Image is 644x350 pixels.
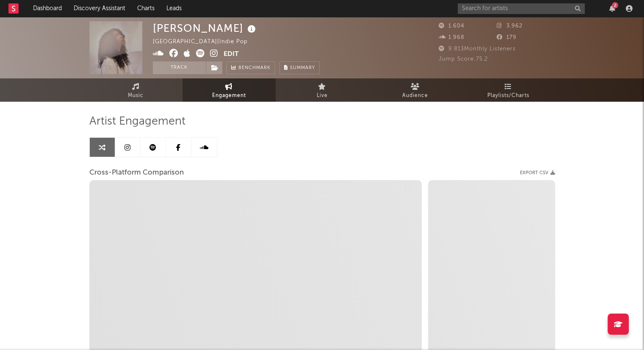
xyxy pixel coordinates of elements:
[439,56,488,62] span: Jump Score: 75.2
[439,35,464,40] span: 1.968
[153,61,206,74] button: Track
[458,3,585,14] input: Search for artists
[227,61,275,74] a: Benchmark
[89,117,185,127] span: Artist Engagement
[224,49,239,60] button: Edit
[497,35,517,40] span: 179
[153,37,257,47] div: [GEOGRAPHIC_DATA] | Indie Pop
[462,78,555,102] a: Playlists/Charts
[153,21,258,35] div: [PERSON_NAME]
[89,78,182,102] a: Music
[276,78,369,102] a: Live
[497,23,522,29] span: 3.962
[609,5,615,12] button: 2
[89,168,184,178] span: Cross-Platform Comparison
[612,2,618,8] div: 2
[317,91,328,101] span: Live
[182,78,276,102] a: Engagement
[487,91,529,101] span: Playlists/Charts
[520,170,555,175] button: Export CSV
[128,91,144,101] span: Music
[369,78,462,102] a: Audience
[439,46,516,52] span: 9.813 Monthly Listeners
[402,91,428,101] span: Audience
[439,23,464,29] span: 1.604
[279,61,320,74] button: Summary
[238,63,271,73] span: Benchmark
[290,66,315,70] span: Summary
[212,91,246,101] span: Engagement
